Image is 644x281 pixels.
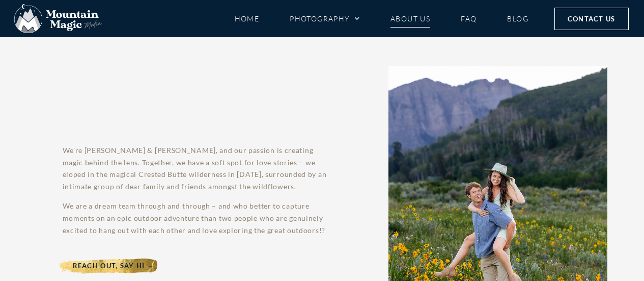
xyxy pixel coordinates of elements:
[63,144,327,193] p: We’re [PERSON_NAME] & [PERSON_NAME], and our passion is creating magic behind the lens. Together,...
[507,10,528,28] a: Blog
[568,13,615,24] span: Contact Us
[554,8,629,30] a: Contact Us
[390,10,430,28] a: About Us
[14,4,102,34] img: Mountain Magic Media photography logo Crested Butte Photographer
[290,10,360,28] a: Photography
[58,254,155,277] a: Reach Out, Say Hi →
[461,10,477,28] a: FAQ
[235,10,260,28] a: Home
[235,10,529,28] nav: Menu
[73,260,155,271] span: Reach Out, Say Hi →
[63,200,327,236] p: We are a dream team through and through – and who better to capture moments on an epic outdoor ad...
